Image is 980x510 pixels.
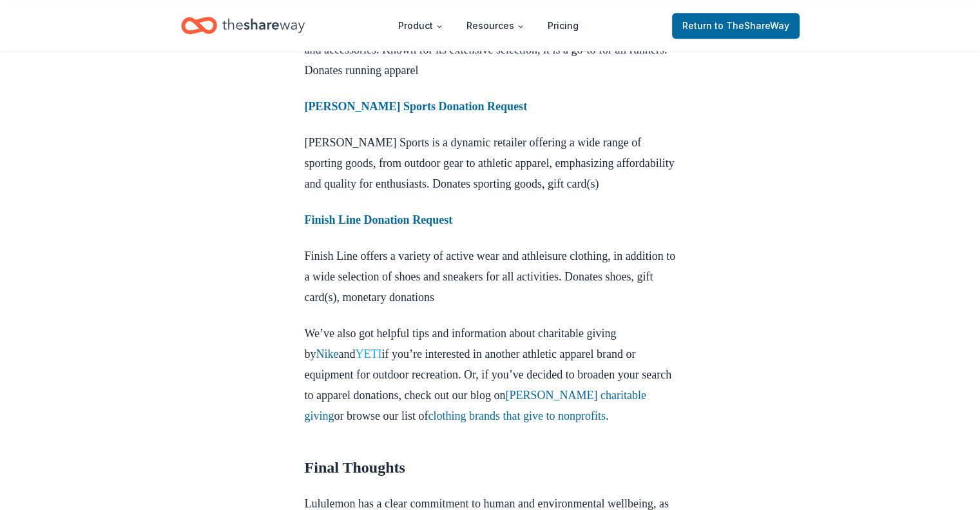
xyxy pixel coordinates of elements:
h2: Final Thoughts [305,457,676,478]
p: [PERSON_NAME] Sports is a dynamic retailer offering a wide range of sporting goods, from outdoor ... [305,132,676,194]
a: Returnto TheShareWay [672,13,800,39]
p: We’ve also got helpful tips and information about charitable giving by and if you’re interested i... [305,323,676,426]
a: Finish Line Donation Request [305,213,453,226]
a: clothing brands that give to nonprofits [428,409,606,422]
span: Return [682,18,789,34]
p: Finish Line offers a variety of active wear and athleisure clothing, in addition to a wide select... [305,246,676,308]
button: Product [388,13,454,39]
a: [PERSON_NAME] charitable giving [305,389,646,422]
a: Pricing [537,13,589,39]
a: YETI [356,348,382,360]
a: Home [181,10,305,41]
a: [PERSON_NAME] Sports Donation Request [305,100,528,113]
a: Nike [316,348,339,360]
nav: Main [388,10,589,41]
span: to TheShareWay [715,20,789,31]
button: Resources [456,13,535,39]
